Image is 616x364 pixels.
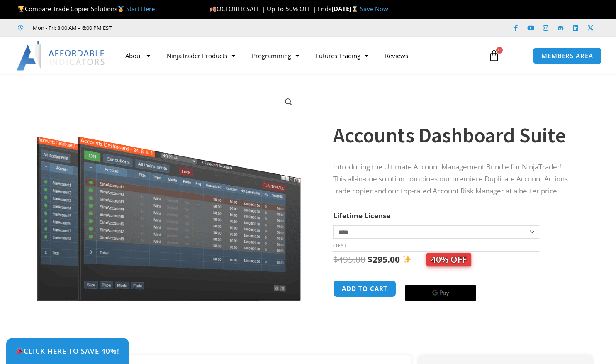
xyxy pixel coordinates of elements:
[17,41,106,71] img: LogoAI | Affordable Indicators – NinjaTrader
[333,254,365,265] bdi: 495.00
[210,6,216,12] img: 🍂
[126,5,155,13] a: Start Here
[123,24,248,32] iframe: Customer reviews powered by Trustpilot
[333,280,396,297] button: Add to cart
[6,338,129,364] a: 🎉Click Here to save 40%!
[18,6,24,12] img: 🏆
[209,5,331,13] span: OCTOBER SALE | Up To 50% OFF | Ends
[333,254,338,265] span: $
[331,5,360,13] strong: [DATE]
[405,285,476,301] button: Buy with GPay
[18,5,155,13] span: Compare Trade Copier Solutions
[117,46,158,65] a: About
[403,255,411,264] img: ✨
[118,6,124,12] img: 🥇
[333,121,575,150] h1: Accounts Dashboard Suite
[16,347,119,354] span: Click Here to save 40%!
[281,95,296,110] a: View full-screen image gallery
[36,88,302,301] img: Screenshot 2024-08-26 155710eeeee
[368,254,400,265] bdi: 295.00
[533,47,602,64] a: MEMBERS AREA
[426,253,471,266] span: 40% OFF
[333,211,390,220] label: Lifetime License
[117,46,480,65] nav: Menu
[16,347,23,354] img: 🎉
[333,243,346,249] a: Clear options
[541,53,593,59] span: MEMBERS AREA
[368,254,373,265] span: $
[403,279,478,280] iframe: Secure payment input frame
[352,6,358,12] img: ⌛
[243,46,307,65] a: Programming
[377,46,416,65] a: Reviews
[360,5,388,13] a: Save Now
[307,46,377,65] a: Futures Trading
[333,161,575,197] p: Introducing the Ultimate Account Management Bundle for NinjaTrader! This all-in-one solution comb...
[476,44,512,68] a: 0
[496,47,503,54] span: 0
[31,23,112,33] span: Mon - Fri: 8:00 AM – 6:00 PM EST
[158,46,243,65] a: NinjaTrader Products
